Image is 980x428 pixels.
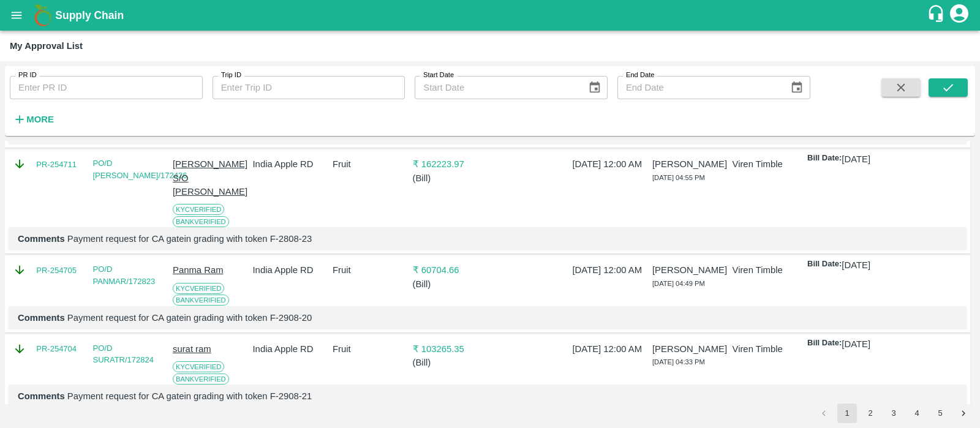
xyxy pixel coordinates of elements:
b: Comments [18,391,65,401]
a: PO/D [PERSON_NAME]/172426 [93,159,187,180]
p: [DATE] [842,337,870,351]
button: Go to page 2 [861,404,880,423]
a: PO/D SURATR/172824 [93,344,154,365]
p: ₹ 103265.35 [413,342,488,356]
div: account of current user [948,2,970,28]
span: KYC Verified [173,361,224,372]
p: [DATE] 12:00 AM [573,263,647,277]
button: page 1 [837,404,857,423]
p: ₹ 162223.97 [413,157,488,171]
b: Comments [18,313,65,323]
label: Start Date [423,70,454,80]
button: Go to page 5 [930,404,950,423]
a: PR-254711 [36,159,77,171]
div: customer-support [927,4,948,26]
a: PR-254704 [36,343,77,355]
p: India Apple RD [253,342,328,356]
button: open drawer [2,1,31,29]
b: Supply Chain [55,9,124,21]
span: KYC Verified [173,204,224,215]
input: Enter Trip ID [213,76,405,99]
p: surat ram [173,342,247,356]
p: ₹ 60704.66 [413,263,488,277]
p: ( Bill ) [413,277,488,291]
span: [DATE] 04:33 PM [652,358,705,366]
strong: More [26,115,54,124]
span: [DATE] 04:55 PM [652,174,705,181]
input: End Date [617,76,780,99]
a: PR-254705 [36,265,77,277]
p: Fruit [333,342,407,356]
p: Bill Date: [807,337,842,351]
button: Go to next page [954,404,973,423]
a: Supply Chain [55,7,927,24]
p: [PERSON_NAME] [652,263,727,277]
button: More [10,109,57,130]
p: [PERSON_NAME] [652,342,727,356]
label: End Date [626,70,654,80]
span: KYC Verified [173,283,224,294]
p: Fruit [333,157,407,171]
span: [DATE] 04:49 PM [652,280,705,287]
input: Start Date [415,76,578,99]
label: Trip ID [221,70,241,80]
button: Go to page 4 [907,404,927,423]
p: [DATE] [842,152,870,166]
p: ( Bill ) [413,171,488,185]
p: Viren Timble [733,263,807,277]
nav: pagination navigation [812,404,975,423]
p: Payment request for CA gatein grading with token F-2908-21 [18,389,957,403]
img: logo [31,3,55,28]
span: Bank Verified [173,295,229,306]
button: Choose date [583,76,606,99]
p: [DATE] [842,258,870,272]
p: Bill Date: [807,258,842,272]
p: Panma Ram [173,263,247,277]
label: PR ID [18,70,37,80]
button: Choose date [785,76,809,99]
a: PO/D PANMAR/172823 [93,265,156,286]
p: [PERSON_NAME] [652,157,727,171]
p: [DATE] 12:00 AM [573,157,647,171]
p: Fruit [333,263,407,277]
input: Enter PR ID [10,76,203,99]
span: Bank Verified [173,216,229,227]
p: ( Bill ) [413,356,488,369]
p: India Apple RD [253,157,328,171]
p: Viren Timble [733,157,807,171]
button: Go to page 3 [884,404,903,423]
p: [DATE] 12:00 AM [573,342,647,356]
p: Bill Date: [807,152,842,166]
p: Payment request for CA gatein grading with token F-2908-20 [18,311,957,325]
p: Viren Timble [733,342,807,356]
div: My Approval List [10,38,83,54]
p: India Apple RD [253,263,328,277]
b: Comments [18,234,65,244]
p: Payment request for CA gatein grading with token F-2808-23 [18,232,957,246]
p: [PERSON_NAME] S/O [PERSON_NAME] [173,157,247,198]
span: Bank Verified [173,374,229,385]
